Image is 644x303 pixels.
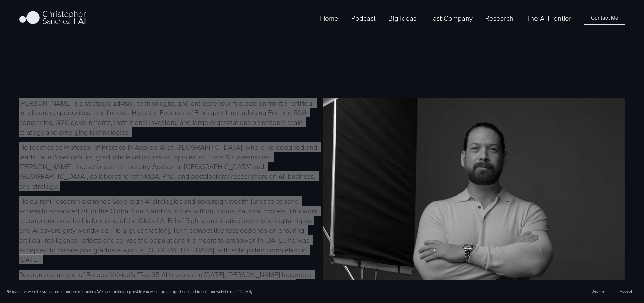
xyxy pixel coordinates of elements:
[320,12,338,24] a: Home
[19,10,86,27] img: Christopher Sanchez | AI
[388,13,416,23] span: Big Ideas
[19,196,321,265] p: His current research examines Sovereign AI strategies and sovereign wealth funds to expand access...
[429,12,473,24] a: folder dropdown
[485,13,514,23] span: Research
[19,98,321,137] p: [PERSON_NAME] is a strategic advisor, technologist, and entrepreneur focused on frontier artifici...
[591,288,605,294] span: Decline
[351,12,376,24] a: Podcast
[526,12,571,24] a: The AI Frontier
[620,288,632,294] span: Accept
[485,12,514,24] a: folder dropdown
[429,13,473,23] span: Fast Company
[584,11,624,24] a: Contact Me
[388,12,416,24] a: folder dropdown
[7,289,253,294] p: By using this website, you agree to our use of cookies. We use cookies to provide you with a grea...
[615,284,637,298] button: Accept
[19,142,321,191] p: He teaches as Professor of Practice in Applied AI at [GEOGRAPHIC_DATA], where he designed and lea...
[586,284,610,298] button: Decline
